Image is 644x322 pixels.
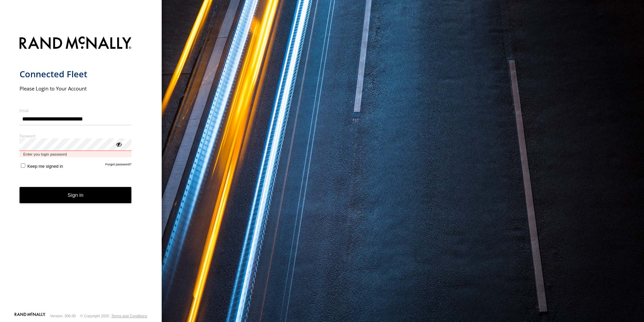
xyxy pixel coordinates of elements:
div: Version: 306.00 [50,314,76,318]
div: ViewPassword [115,141,122,147]
a: Visit our Website [14,313,45,319]
div: © Copyright 2025 - [80,314,147,318]
form: main [20,32,142,312]
span: Keep me signed in [27,164,63,169]
a: Terms and Conditions [111,314,147,318]
span: Enter you login password [20,151,132,157]
a: Forgot password? [105,162,132,169]
h2: Please Login to Your Account [20,85,132,92]
h1: Connected Fleet [20,69,132,80]
img: Rand McNally [20,35,132,52]
button: Sign in [20,187,132,204]
label: Email [20,108,132,113]
input: Keep me signed in [21,163,25,168]
label: Password [20,133,132,138]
